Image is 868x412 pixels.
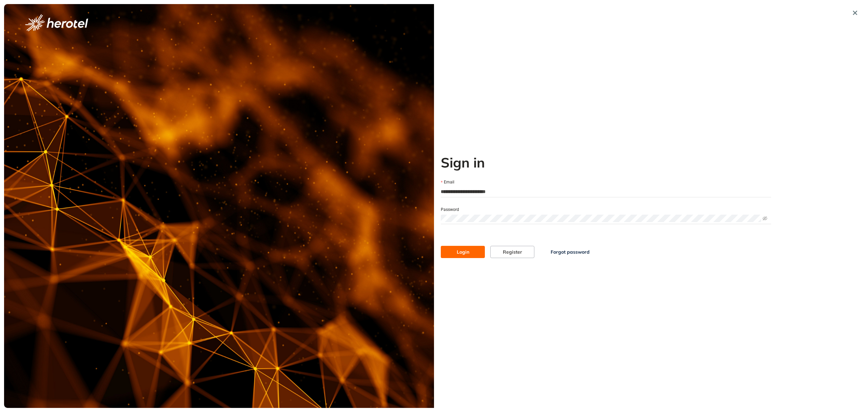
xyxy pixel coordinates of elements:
input: Password [441,215,761,222]
img: logo [25,14,88,31]
input: Email [441,187,771,197]
h2: Sign in [441,154,771,171]
span: Forgot password [551,248,590,256]
label: Email [441,179,454,185]
span: eye-invisible [763,216,767,221]
img: cover image [4,4,434,408]
button: Register [490,246,534,258]
span: Register [503,248,522,256]
label: Password [441,207,459,213]
span: Login [457,248,469,256]
button: logo [14,14,99,31]
button: Forgot password [540,246,600,258]
button: Login [441,246,485,258]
